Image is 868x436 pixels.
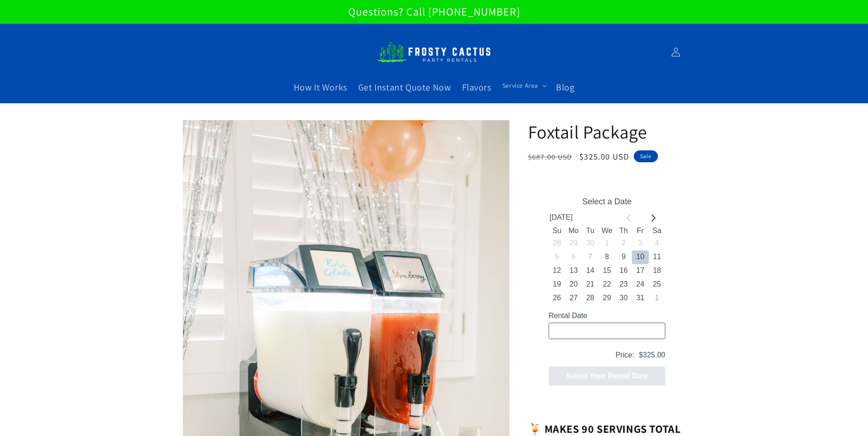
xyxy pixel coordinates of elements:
span: Sale [634,150,658,162]
a: How It Works [288,76,353,99]
span: Service Area [502,81,538,90]
span: $325.00 USD [579,151,629,162]
s: $687.00 USD [528,152,572,162]
summary: Service Area [497,76,550,95]
span: Get Instant Quote Now [358,81,451,93]
span: How It Works [294,81,347,93]
span: Flavors [462,81,491,93]
iframe: widget_xcomponent [528,176,686,406]
span: Blog [556,81,574,93]
img: Frosty Cactus Margarita machine rentals Slushy machine rentals dirt soda dirty slushies [377,37,491,68]
h1: Foxtail Package [528,120,686,144]
a: Flavors [457,76,497,99]
b: 🍹 MAKES 90 SERVINGS TOTAL [528,421,681,436]
a: Get Instant Quote Now [353,76,457,99]
a: Blog [550,76,580,99]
